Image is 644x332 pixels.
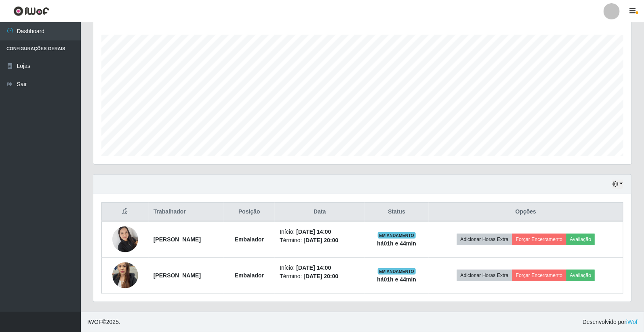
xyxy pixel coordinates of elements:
[512,234,566,245] button: Forçar Encerramento
[235,272,264,279] strong: Embalador
[224,203,275,222] th: Posição
[303,273,338,279] time: [DATE] 20:00
[280,236,360,245] li: Término:
[566,270,595,281] button: Avaliação
[303,237,338,243] time: [DATE] 20:00
[457,270,512,281] button: Adicionar Horas Extra
[626,319,638,325] a: iWof
[275,203,364,222] th: Data
[512,270,566,281] button: Forçar Encerramento
[365,203,429,222] th: Status
[566,234,595,245] button: Avaliação
[13,6,49,16] img: CoreUI Logo
[149,203,224,222] th: Trabalhador
[378,232,416,239] span: EM ANDAMENTO
[297,264,331,271] time: [DATE] 14:00
[378,268,416,275] span: EM ANDAMENTO
[297,228,331,235] time: [DATE] 14:00
[429,203,623,222] th: Opções
[583,318,638,326] span: Desenvolvido por
[377,240,417,247] strong: há 01 h e 44 min
[154,272,201,279] strong: [PERSON_NAME]
[235,236,264,243] strong: Embalador
[377,276,417,283] strong: há 01 h e 44 min
[280,272,360,281] li: Término:
[112,252,138,298] img: 1724785925526.jpeg
[280,228,360,236] li: Início:
[280,264,360,272] li: Início:
[87,318,120,326] span: © 2025 .
[457,234,512,245] button: Adicionar Horas Extra
[154,236,201,243] strong: [PERSON_NAME]
[87,319,102,325] span: IWOF
[112,222,138,256] img: 1722007663957.jpeg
